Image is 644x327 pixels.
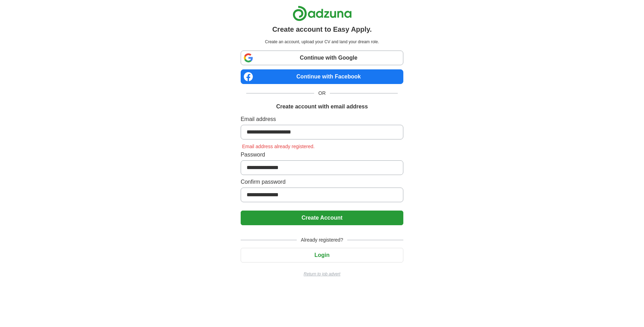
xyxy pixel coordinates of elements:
label: Password [241,151,403,159]
span: OR [314,90,330,97]
span: Email address already registered. [241,144,316,149]
a: Continue with Facebook [241,69,403,84]
h1: Create account with email address [276,102,368,111]
img: Adzuna logo [293,6,352,21]
label: Email address [241,115,403,123]
label: Confirm password [241,178,403,186]
a: Login [241,252,403,258]
span: Already registered? [297,236,347,244]
h1: Create account to Easy Apply. [272,24,372,35]
a: Continue with Google [241,51,403,65]
a: Return to job advert [241,271,403,277]
button: Create Account [241,211,403,225]
p: Create an account, upload your CV and land your dream role. [242,39,402,45]
button: Login [241,248,403,263]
